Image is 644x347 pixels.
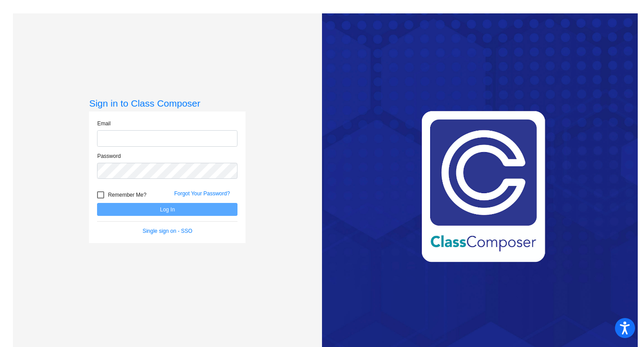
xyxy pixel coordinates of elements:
button: Log In [97,203,237,216]
a: Forgot Your Password? [174,190,230,197]
span: Remember Me? [108,190,146,200]
h3: Sign in to Class Composer [89,98,246,109]
label: Password [97,152,121,160]
a: Single sign on - SSO [143,228,192,234]
label: Email [97,120,110,128]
